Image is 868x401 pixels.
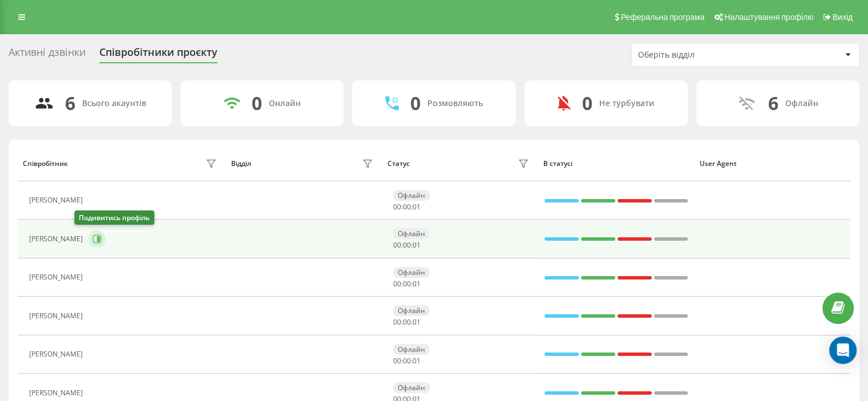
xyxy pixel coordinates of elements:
div: : : [393,280,421,288]
div: Розмовляють [427,99,483,108]
span: 00 [393,356,401,366]
span: 01 [413,317,421,327]
div: Офлайн [393,382,430,393]
div: 0 [252,92,262,114]
div: В статусі [543,160,689,168]
span: 01 [413,356,421,366]
div: : : [393,241,421,249]
div: Офлайн [393,228,430,239]
span: 00 [393,202,401,212]
div: Оберіть відділ [638,50,774,60]
div: Співробітник [23,160,68,168]
div: Офлайн [393,267,430,278]
div: : : [393,318,421,326]
span: 01 [413,240,421,250]
span: 00 [403,202,411,212]
div: [PERSON_NAME] [29,273,86,281]
div: Не турбувати [599,99,655,108]
div: 6 [768,92,778,114]
span: 00 [403,317,411,327]
span: 00 [393,240,401,250]
div: [PERSON_NAME] [29,235,86,243]
div: Офлайн [393,344,430,355]
div: Офлайн [393,190,430,201]
div: Всього акаунтів [82,99,146,108]
div: Співробітники проєкту [99,46,217,64]
span: 00 [393,317,401,327]
div: [PERSON_NAME] [29,196,86,204]
span: 00 [403,279,411,289]
div: 0 [582,92,592,114]
div: 0 [410,92,421,114]
div: Відділ [231,160,251,168]
span: 00 [403,240,411,250]
div: Подивитись профіль [74,210,154,225]
div: Онлайн [269,99,301,108]
div: : : [393,357,421,365]
span: Налаштування профілю [724,13,813,22]
div: [PERSON_NAME] [29,350,86,358]
div: [PERSON_NAME] [29,312,86,320]
div: User Agent [700,160,845,168]
span: 01 [413,279,421,289]
div: Офлайн [785,99,818,108]
div: [PERSON_NAME] [29,389,86,397]
div: : : [393,203,421,211]
span: 00 [403,356,411,366]
span: Вихід [833,13,853,22]
div: Open Intercom Messenger [829,337,857,364]
span: Реферальна програма [621,13,705,22]
span: 01 [413,202,421,212]
span: 00 [393,279,401,289]
div: Активні дзвінки [9,46,86,64]
div: Офлайн [393,305,430,316]
div: 6 [65,92,75,114]
div: Статус [387,160,410,168]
